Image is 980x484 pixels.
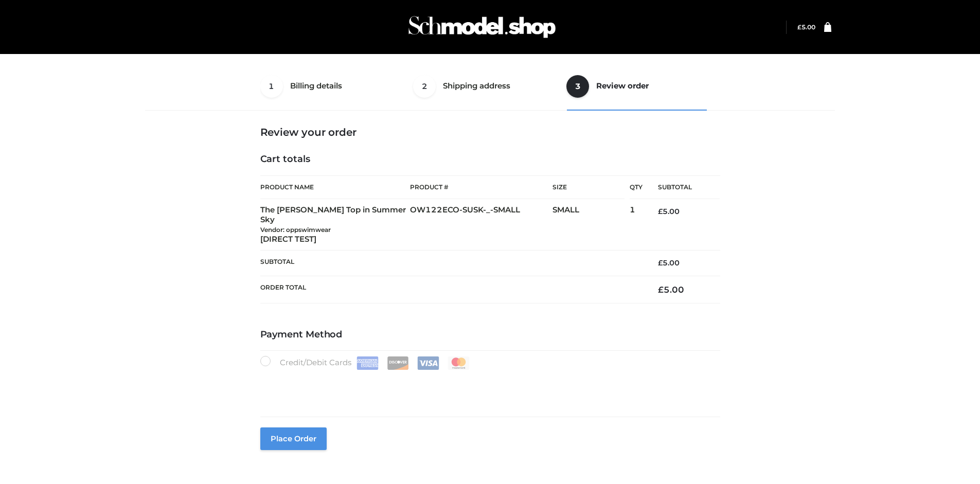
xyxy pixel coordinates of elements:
td: OW122ECO-SUSK-_-SMALL [410,199,553,250]
img: Schmodel Admin 964 [405,7,559,47]
img: Visa [417,356,439,370]
img: Mastercard [448,356,470,370]
bdi: 5.00 [797,23,815,31]
th: Subtotal [260,250,643,276]
th: Subtotal [643,176,720,199]
span: £ [658,207,663,216]
h3: Review your order [260,126,720,138]
th: Order Total [260,276,643,303]
th: Product Name [260,175,411,199]
iframe: Secure payment input frame [258,368,718,405]
td: SMALL [553,199,630,250]
bdi: 5.00 [658,284,684,295]
td: The [PERSON_NAME] Top in Summer Sky [DIRECT TEST] [260,199,411,250]
th: Size [553,176,625,199]
img: Discover [387,356,409,370]
label: Credit/Debit Cards [260,356,471,370]
span: £ [797,23,801,31]
button: Place order [260,427,327,450]
span: £ [658,284,664,295]
bdi: 5.00 [658,207,680,216]
bdi: 5.00 [658,258,680,267]
h4: Cart totals [260,154,720,165]
th: Qty [630,175,643,199]
img: Amex [357,356,379,370]
td: 1 [630,199,643,250]
a: £5.00 [797,23,815,31]
small: Vendor: oppswimwear [260,226,331,234]
h4: Payment Method [260,329,720,340]
th: Product # [410,175,553,199]
span: £ [658,258,663,267]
